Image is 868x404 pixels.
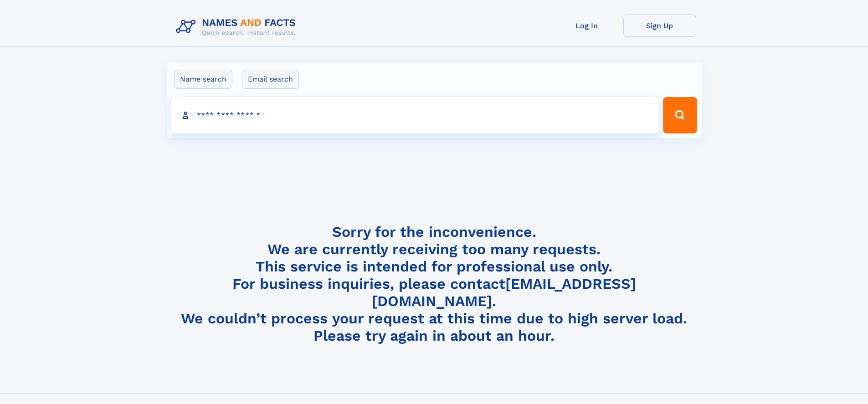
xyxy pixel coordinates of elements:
[174,70,232,89] label: Name search
[372,275,636,310] a: [EMAIL_ADDRESS][DOMAIN_NAME]
[172,223,696,345] h4: Sorry for the inconvenience. We are currently receiving too many requests. This service is intend...
[550,15,623,37] a: Log In
[242,70,299,89] label: Email search
[171,97,659,133] input: search input
[623,15,696,37] a: Sign Up
[172,15,303,39] img: Logo Names and Facts
[663,97,697,133] button: Search Button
